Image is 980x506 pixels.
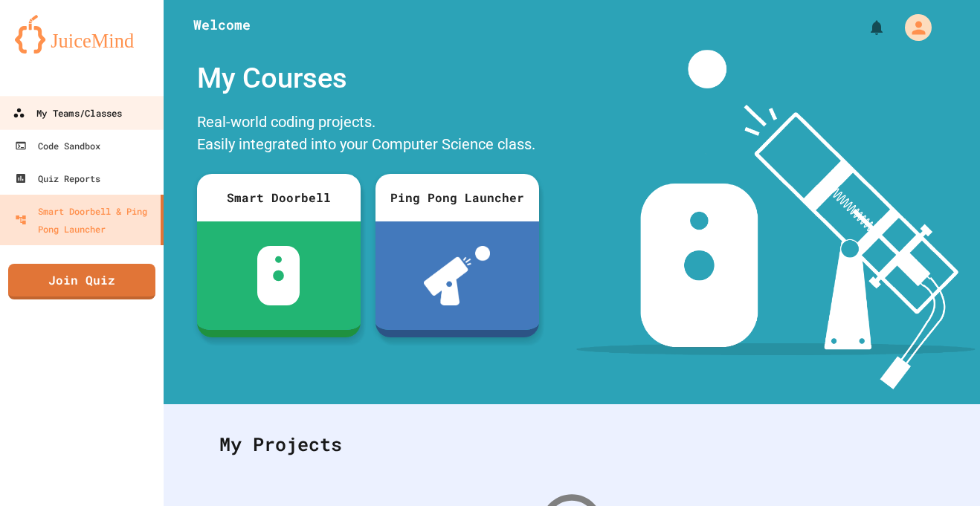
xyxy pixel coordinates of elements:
div: Smart Doorbell [197,174,361,221]
img: sdb-white.svg [257,246,300,305]
img: ppl-with-ball.png [424,246,490,305]
div: My Notifications [840,15,889,40]
div: Real-world coding projects. Easily integrated into your Computer Science class. [190,107,547,163]
div: My Projects [204,415,939,473]
div: My Courses [190,50,547,107]
div: Ping Pong Launcher [375,174,539,221]
div: My Teams/Classes [13,104,122,123]
img: logo-orange.svg [15,15,149,53]
div: My Account [889,10,935,45]
a: Join Quiz [8,264,155,299]
div: Smart Doorbell & Ping Pong Launcher [15,202,155,238]
img: banner-image-my-projects.png [576,50,975,389]
div: Code Sandbox [15,137,100,155]
div: Quiz Reports [15,169,100,187]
